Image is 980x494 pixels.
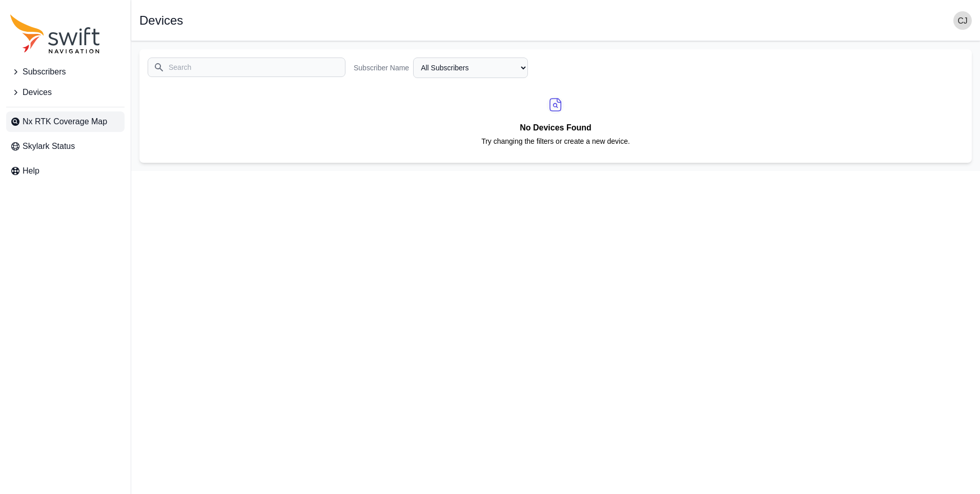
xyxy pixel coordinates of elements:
[6,136,125,157] a: Skylark Status
[139,14,183,27] h1: Devices
[953,11,972,30] img: user photo
[6,82,125,103] button: Devices
[23,116,107,128] span: Nx RTK Coverage Map
[413,58,528,78] select: Subscriber
[23,66,66,78] span: Subscribers
[6,62,125,82] button: Subscribers
[6,111,125,132] a: Nx RTK Coverage Map
[481,121,630,137] h2: No Devices Found
[148,58,345,77] input: Search
[23,140,75,153] span: Skylark Status
[23,86,52,99] span: Devices
[6,161,125,181] a: Help
[481,137,630,155] p: Try changing the filters or create a new device.
[354,63,409,73] label: Subscriber Name
[23,165,39,177] span: Help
